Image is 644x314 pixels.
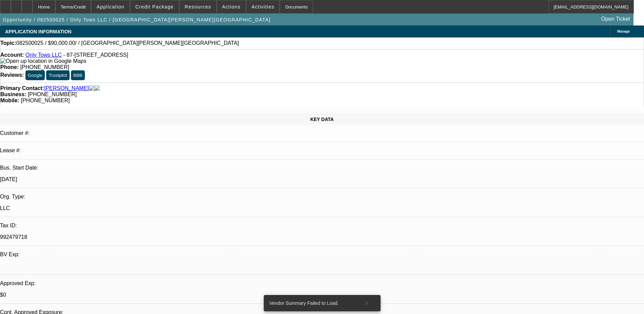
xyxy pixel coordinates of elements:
[0,72,24,78] strong: Reviews:
[135,4,174,10] span: Credit Package
[5,29,71,34] span: APPLICATION INFORMATION
[222,4,241,10] span: Actions
[16,40,239,46] span: 082500025 / $90,000.00/ / [GEOGRAPHIC_DATA][PERSON_NAME][GEOGRAPHIC_DATA]
[89,85,94,91] img: facebook-icon.png
[20,64,69,70] span: [PHONE_NUMBER]
[180,0,216,13] button: Resources
[3,17,271,22] span: Opportunity / 082500025 / Only Tows LLC / [GEOGRAPHIC_DATA][PERSON_NAME][GEOGRAPHIC_DATA]
[0,98,19,103] strong: Mobile:
[25,52,62,58] a: Only Tows LLC
[0,58,86,64] a: View Google Maps
[599,13,633,25] a: Open Ticket
[0,58,86,64] img: Open up location in Google Maps
[28,91,77,97] span: [PHONE_NUMBER]
[0,40,16,46] strong: Topic:
[21,98,70,103] span: [PHONE_NUMBER]
[246,0,280,13] button: Activities
[44,85,89,91] a: [PERSON_NAME]
[365,300,369,306] span: X
[91,0,129,13] button: Application
[0,64,19,70] strong: Phone:
[356,297,378,309] button: X
[25,70,45,80] button: Google
[217,0,246,13] button: Actions
[0,85,44,91] strong: Primary Contact:
[0,91,26,97] strong: Business:
[617,30,630,33] span: Manage
[46,70,69,80] button: Trustpilot
[130,0,179,13] button: Credit Package
[185,4,211,10] span: Resources
[94,85,100,91] img: linkedin-icon.png
[71,70,85,80] button: BBB
[310,117,334,122] span: KEY DATA
[0,52,24,58] strong: Account:
[264,295,356,311] div: Vendor Summary Failed to Load.
[252,4,275,10] span: Activities
[63,52,128,58] span: - 87-[STREET_ADDRESS]
[96,4,124,10] span: Application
